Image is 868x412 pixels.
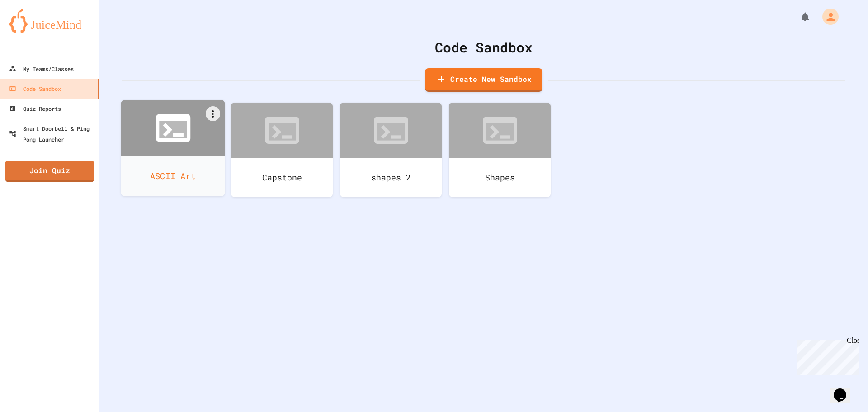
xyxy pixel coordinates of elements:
[340,103,442,197] a: shapes 2
[449,158,551,197] div: Shapes
[9,83,61,94] div: Code Sandbox
[4,4,62,57] div: Chat with us now!Close
[9,63,74,74] div: My Teams/Classes
[783,9,813,24] div: My Notifications
[9,123,96,145] div: Smart Doorbell & Ping Pong Launcher
[449,103,551,197] a: Shapes
[9,103,61,114] div: Quiz Reports
[9,9,90,33] img: logo-orange.svg
[231,158,333,197] div: Capstone
[121,156,225,196] div: ASCII Art
[231,103,333,197] a: Capstone
[5,161,94,182] a: Join Quiz
[830,376,859,403] iframe: chat widget
[122,37,845,57] div: Code Sandbox
[121,100,225,196] a: ASCII Art
[793,336,859,375] iframe: chat widget
[813,6,841,27] div: My Account
[425,68,542,92] a: Create New Sandbox
[340,158,442,197] div: shapes 2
